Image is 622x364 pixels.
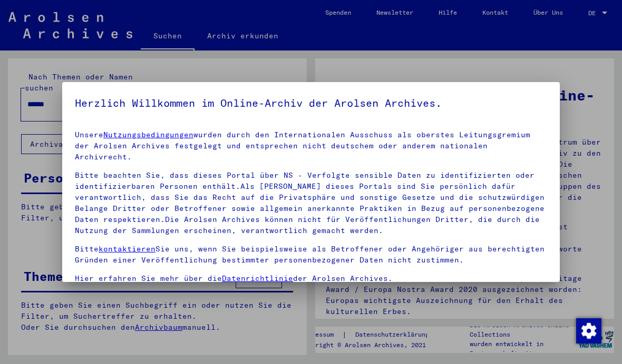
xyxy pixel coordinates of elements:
[75,129,547,163] p: Unsere wurden durch den Internationalen Ausschuss als oberstes Leitungsgremium der Arolsen Archiv...
[75,244,547,266] p: Bitte Sie uns, wenn Sie beispielsweise als Betroffener oder Angehöriger aus berechtigten Gründen ...
[576,318,601,343] img: Zustimmung ändern
[576,318,601,343] div: Zustimmung ändern
[99,244,155,254] a: kontaktieren
[103,130,193,139] a: Nutzungsbedingungen
[75,95,547,112] h5: Herzlich Willkommen im Online-Archiv der Arolsen Archives.
[75,273,547,284] p: Hier erfahren Sie mehr über die der Arolsen Archives.
[222,274,293,283] a: Datenrichtlinie
[75,170,547,236] p: Bitte beachten Sie, dass dieses Portal über NS - Verfolgte sensible Daten zu identifizierten oder...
